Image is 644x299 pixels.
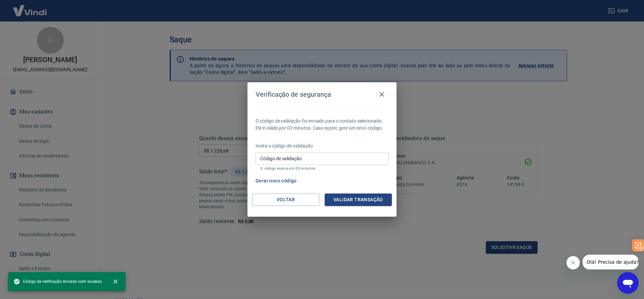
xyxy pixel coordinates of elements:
button: Gerar novo código [253,175,300,187]
button: Voltar [252,194,319,206]
span: Olá! Precisa de ajuda? [4,5,56,10]
span: Código de verificação enviado com sucesso. [13,278,103,285]
iframe: Mensagem da empresa [583,255,639,269]
p: O código expira em 03 minutos. [260,166,384,171]
p: Insira o código de validação [256,142,388,149]
iframe: Botão para abrir a janela de mensagens [617,272,639,294]
p: O código de validação foi enviado para o contato selecionado. Ele é válido por 03 minutos. Caso e... [256,118,388,132]
button: close [108,274,123,289]
h4: Verificação de segurança [256,90,331,98]
button: Validar transação [325,194,392,206]
iframe: Fechar mensagem [566,256,580,269]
